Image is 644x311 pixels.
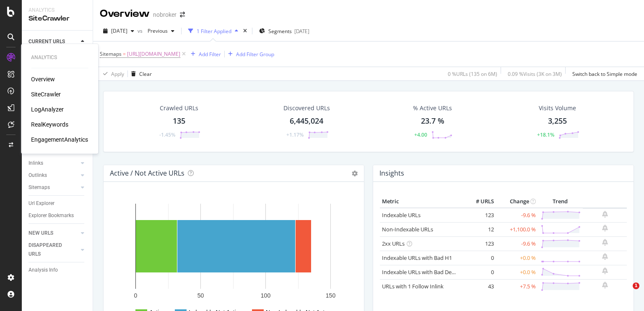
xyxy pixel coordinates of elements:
[294,28,309,35] div: [DATE]
[29,199,87,208] a: Url Explorer
[496,279,538,293] td: +7.5 %
[462,265,496,279] td: 0
[29,159,43,168] div: Inlinks
[197,292,204,299] text: 50
[31,105,64,114] a: LogAnalyzer
[31,75,55,83] a: Overview
[29,241,71,259] div: DISAPPEARED URLS
[496,236,538,251] td: -9.6 %
[31,135,88,144] a: EngagementAnalytics
[413,104,452,112] div: % Active URLs
[602,253,608,260] div: bell-plus
[379,168,404,179] h4: Insights
[382,282,444,290] a: URLs with 1 Follow Inlink
[462,195,496,208] th: # URLS
[29,266,87,275] a: Analysis Info
[144,24,178,38] button: Previous
[382,268,473,276] a: Indexable URLs with Bad Description
[111,27,127,34] span: 2025 Aug. 4th
[29,7,86,14] div: Analytics
[602,239,608,246] div: bell-plus
[110,168,184,179] h4: Active / Not Active URLs
[29,37,78,46] a: CURRENT URLS
[448,70,497,78] div: 0 % URLs ( 135 on 6M )
[268,28,292,35] span: Segments
[462,208,496,223] td: 123
[29,171,78,180] a: Outlinks
[414,131,427,138] div: +4.00
[31,54,88,61] div: Analytics
[382,225,433,233] a: Non-Indexable URLs
[380,195,462,208] th: Metric
[29,37,65,46] div: CURRENT URLS
[382,240,405,247] a: 2xx URLs
[153,10,177,19] div: nobroker
[123,50,126,57] span: =
[236,51,274,58] div: Add Filter Group
[496,208,538,223] td: -9.6 %
[382,254,452,262] a: Indexable URLs with Bad H1
[602,225,608,231] div: bell-plus
[29,171,47,180] div: Outlinks
[29,199,55,208] div: Url Explorer
[138,27,144,34] span: vs
[29,211,87,220] a: Explorer Bookmarks
[29,183,78,192] a: Sitemaps
[199,51,221,58] div: Add Filter
[29,183,50,192] div: Sitemaps
[462,251,496,265] td: 0
[602,267,608,274] div: bell-plus
[127,48,180,60] span: [URL][DOMAIN_NAME]
[31,120,68,129] a: RealKeywords
[31,90,61,98] a: SiteCrawler
[602,282,608,288] div: bell-plus
[29,229,53,238] div: NEW URLS
[537,131,554,138] div: +18.1%
[496,222,538,236] td: +1,100.0 %
[111,70,124,78] div: Apply
[496,251,538,265] td: +0.0 %
[286,131,304,138] div: +1.17%
[326,292,336,299] text: 150
[290,116,323,127] div: 6,445,024
[29,14,86,23] div: SiteCrawler
[352,171,358,176] i: Options
[569,67,637,80] button: Switch back to Simple mode
[462,279,496,293] td: 43
[225,49,274,59] button: Add Filter Group
[462,222,496,236] td: 12
[144,27,168,34] span: Previous
[197,28,231,35] div: 1 Filter Applied
[159,131,175,138] div: -1.45%
[421,116,444,127] div: 23.7 %
[256,24,313,38] button: Segments[DATE]
[29,229,78,238] a: NEW URLS
[538,195,583,208] th: Trend
[633,282,639,289] span: 1
[615,282,636,303] iframe: Intercom live chat
[29,266,58,275] div: Analysis Info
[382,211,421,219] a: Indexable URLs
[548,116,567,127] div: 3,255
[185,24,241,38] button: 1 Filter Applied
[539,104,576,112] div: Visits Volume
[29,211,74,220] div: Explorer Bookmarks
[572,70,637,78] div: Switch back to Simple mode
[462,236,496,251] td: 123
[29,159,78,168] a: Inlinks
[100,7,150,21] div: Overview
[496,265,538,279] td: +0.0 %
[134,292,138,299] text: 0
[100,67,124,80] button: Apply
[602,211,608,218] div: bell-plus
[180,12,185,18] div: arrow-right-arrow-left
[283,104,330,112] div: Discovered URLs
[241,27,249,35] div: times
[100,50,122,57] span: Sitemaps
[160,104,198,112] div: Crawled URLs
